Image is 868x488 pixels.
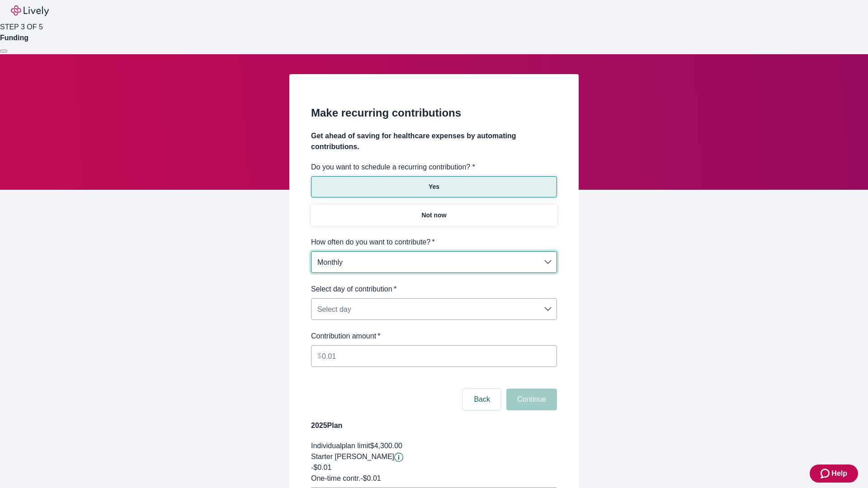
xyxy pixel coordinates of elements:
[821,468,831,479] svg: Zendesk support icon
[311,237,435,248] label: How often do you want to contribute?
[463,389,501,410] button: Back
[311,453,394,460] span: Starter [PERSON_NAME]
[311,284,396,295] label: Select day of contribution
[421,211,446,220] p: Not now
[831,468,847,479] span: Help
[311,300,557,318] div: Select day
[317,351,321,361] p: $
[311,253,557,271] div: Monthly
[311,331,381,342] label: Contribution amount
[311,474,360,482] span: One-time contr.
[322,347,557,365] input: $0.00
[360,474,381,482] span: - $0.01
[311,105,557,121] h2: Make recurring contributions
[311,442,370,450] span: Individual plan limit
[311,464,331,471] span: -$0.01
[311,162,475,173] label: Do you want to schedule a recurring contribution? *
[429,182,439,192] p: Yes
[311,131,557,152] h4: Get ahead of saving for healthcare expenses by automating contributions.
[11,5,49,16] img: Lively
[370,442,402,450] span: $4,300.00
[311,205,557,226] button: Not now
[810,465,858,483] button: Zendesk support iconHelp
[311,176,557,197] button: Yes
[394,453,403,462] button: Lively will contribute $0.01 to establish your account
[311,420,557,431] h4: 2025 Plan
[394,453,403,462] svg: Starter penny details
